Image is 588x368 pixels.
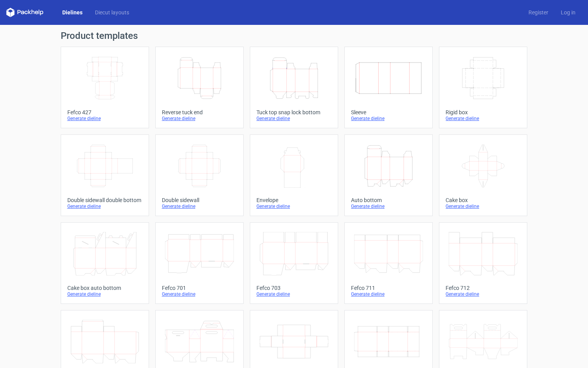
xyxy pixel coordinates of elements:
div: Generate dieline [256,291,332,297]
h1: Product templates [61,31,528,40]
a: Fefco 712Generate dieline [439,222,527,304]
div: Generate dieline [67,203,142,209]
a: Reverse tuck endGenerate dieline [155,47,244,128]
a: Tuck top snap lock bottomGenerate dieline [250,47,338,128]
div: Generate dieline [351,115,426,122]
div: Cake box [446,197,521,203]
div: Double sidewall double bottom [67,197,142,203]
a: EnvelopeGenerate dieline [250,134,338,216]
a: Log in [555,9,582,16]
div: Cake box auto bottom [67,285,142,291]
a: SleeveGenerate dieline [344,47,433,128]
div: Fefco 712 [446,285,521,291]
a: Cake boxGenerate dieline [439,134,527,216]
div: Envelope [256,197,332,203]
div: Generate dieline [351,203,426,209]
a: Fefco 703Generate dieline [250,222,338,304]
div: Generate dieline [256,115,332,122]
div: Generate dieline [67,291,142,297]
div: Generate dieline [446,203,521,209]
a: Fefco 711Generate dieline [344,222,433,304]
div: Sleeve [351,109,426,115]
div: Generate dieline [446,115,521,122]
div: Generate dieline [256,203,332,209]
div: Generate dieline [162,291,237,297]
div: Generate dieline [162,203,237,209]
div: Generate dieline [446,291,521,297]
a: Fefco 701Generate dieline [155,222,244,304]
a: Double sidewallGenerate dieline [155,134,244,216]
a: Cake box auto bottomGenerate dieline [61,222,149,304]
div: Auto bottom [351,197,426,203]
div: Generate dieline [351,291,426,297]
div: Fefco 427 [67,109,142,115]
div: Tuck top snap lock bottom [256,109,332,115]
a: Dielines [56,9,89,16]
div: Generate dieline [162,115,237,122]
div: Rigid box [446,109,521,115]
div: Fefco 701 [162,285,237,291]
a: Auto bottomGenerate dieline [344,134,433,216]
div: Fefco 703 [256,285,332,291]
a: Rigid boxGenerate dieline [439,47,527,128]
a: Register [522,9,555,16]
a: Double sidewall double bottomGenerate dieline [61,134,149,216]
div: Fefco 711 [351,285,426,291]
div: Double sidewall [162,197,237,203]
div: Reverse tuck end [162,109,237,115]
div: Generate dieline [67,115,142,122]
a: Diecut layouts [89,9,135,16]
a: Fefco 427Generate dieline [61,47,149,128]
